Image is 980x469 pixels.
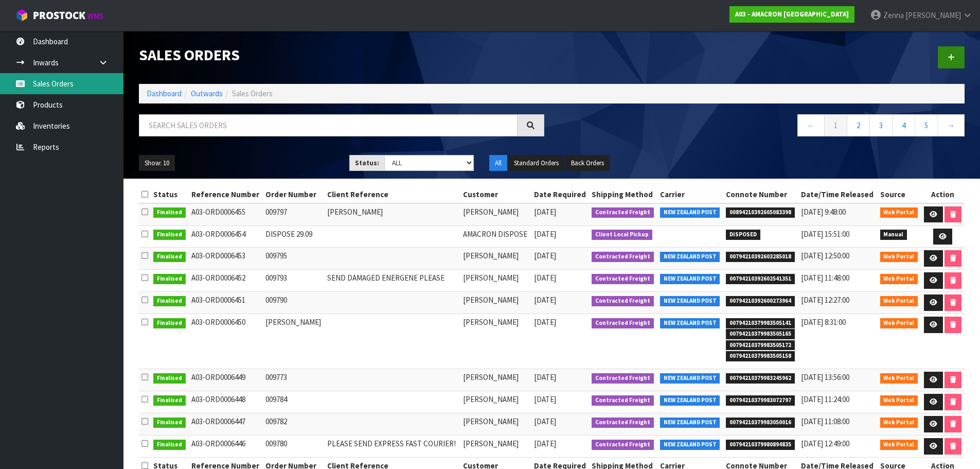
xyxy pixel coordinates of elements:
[560,114,965,140] nav: Page navigation
[892,114,915,136] a: 4
[460,186,531,203] th: Customer
[355,159,379,167] strong: Status:
[880,373,918,384] span: Web Portal
[153,274,186,284] span: Finalised
[534,273,556,283] span: [DATE]
[460,248,531,270] td: [PERSON_NAME]
[565,155,610,171] button: Back Orders
[263,270,325,292] td: 009793
[191,89,223,98] a: Outwards
[534,439,556,448] span: [DATE]
[801,416,849,426] span: [DATE] 11:08:00
[153,373,186,384] span: Finalised
[847,114,870,136] a: 2
[726,252,795,262] span: 00794210392603285018
[189,413,263,436] td: A03-ORD0006447
[87,11,103,21] small: WMS
[880,318,918,328] span: Web Portal
[534,251,556,260] span: [DATE]
[801,229,849,239] span: [DATE] 15:51:00
[592,207,654,218] span: Contracted Freight
[263,203,325,225] td: 009797
[726,395,795,406] span: 00794210379983072797
[534,372,556,382] span: [DATE]
[660,373,720,384] span: NEW ZEALAND POST
[880,252,918,262] span: Web Portal
[189,436,263,458] td: A03-ORD0006446
[263,186,325,203] th: Order Number
[726,207,795,218] span: 00894210392605083398
[880,395,918,406] span: Web Portal
[880,274,918,284] span: Web Portal
[139,46,544,63] h1: Sales Orders
[460,270,531,292] td: [PERSON_NAME]
[726,296,795,306] span: 00794210392600273964
[263,225,325,248] td: DISPOSE 29.09
[726,318,795,328] span: 00794210379983505141
[534,229,556,239] span: [DATE]
[151,186,189,203] th: Status
[905,10,961,20] span: [PERSON_NAME]
[189,270,263,292] td: A03-ORD0006452
[189,225,263,248] td: A03-ORD0006454
[489,155,507,171] button: All
[592,318,654,328] span: Contracted Freight
[726,230,760,240] span: DISPOSED
[592,296,654,306] span: Contracted Freight
[263,292,325,314] td: 009790
[325,203,460,225] td: [PERSON_NAME]
[592,274,654,284] span: Contracted Freight
[735,10,849,19] strong: A03 - AMACRON [GEOGRAPHIC_DATA]
[726,329,795,339] span: 00794210379983505165
[798,186,877,203] th: Date/Time Released
[915,114,938,136] a: 5
[153,207,186,218] span: Finalised
[263,413,325,436] td: 009782
[801,317,846,327] span: [DATE] 8:31:00
[153,440,186,450] span: Finalised
[189,186,263,203] th: Reference Number
[534,394,556,404] span: [DATE]
[263,369,325,391] td: 009773
[263,436,325,458] td: 009780
[726,274,795,284] span: 00794210392602541351
[880,207,918,218] span: Web Portal
[592,252,654,262] span: Contracted Freight
[189,248,263,270] td: A03-ORD0006453
[189,391,263,413] td: A03-ORD0006448
[883,10,904,20] span: Zenna
[460,413,531,436] td: [PERSON_NAME]
[325,186,460,203] th: Client Reference
[801,439,849,448] span: [DATE] 12:49:00
[726,440,795,450] span: 00794210379980894835
[801,273,849,283] span: [DATE] 11:48:00
[263,391,325,413] td: 009784
[139,114,518,136] input: Search sales orders
[660,395,720,406] span: NEW ZEALAND POST
[460,314,531,369] td: [PERSON_NAME]
[726,373,795,384] span: 00794210379983245962
[460,292,531,314] td: [PERSON_NAME]
[801,295,849,305] span: [DATE] 12:27:00
[589,186,657,203] th: Shipping Method
[801,372,849,382] span: [DATE] 13:56:00
[189,314,263,369] td: A03-ORD0006450
[797,114,825,136] a: ←
[801,207,846,217] span: [DATE] 9:48:00
[147,89,182,98] a: Dashboard
[660,274,720,284] span: NEW ZEALAND POST
[660,296,720,306] span: NEW ZEALAND POST
[592,395,654,406] span: Contracted Freight
[189,369,263,391] td: A03-ORD0006449
[660,440,720,450] span: NEW ZEALAND POST
[531,186,590,203] th: Date Required
[33,9,85,22] span: ProStock
[508,155,564,171] button: Standard Orders
[723,186,798,203] th: Connote Number
[880,296,918,306] span: Web Portal
[660,318,720,328] span: NEW ZEALAND POST
[726,340,795,351] span: 00794210379983505172
[460,203,531,225] td: [PERSON_NAME]
[657,186,724,203] th: Carrier
[880,230,907,240] span: Manual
